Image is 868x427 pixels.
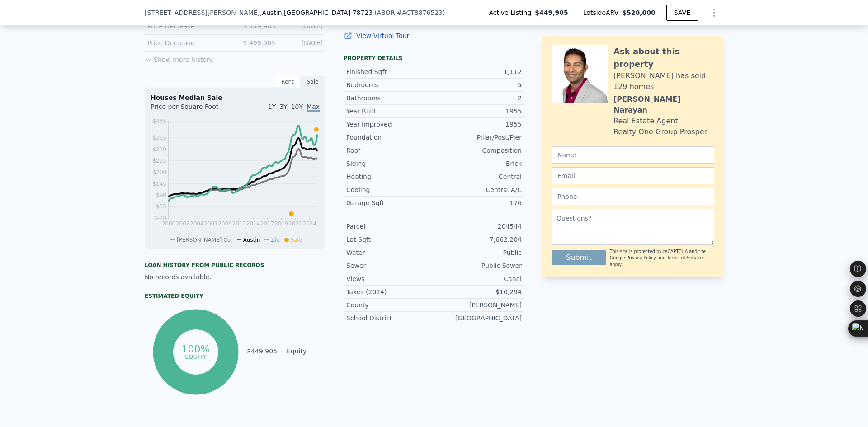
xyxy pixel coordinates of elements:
tspan: equity [185,353,207,360]
div: Central A/C [434,185,522,194]
button: Show more history [145,52,213,64]
div: Price Decrease [147,22,228,31]
span: [STREET_ADDRESS][PERSON_NAME] [145,8,260,17]
div: Year Built [346,107,434,116]
div: 2 [434,94,522,103]
span: 3Y [279,103,287,110]
span: $449,905 [535,8,568,17]
span: Max [307,103,320,112]
div: Canal [434,274,522,283]
div: Lot Sqft [346,235,434,244]
tspan: 2019 [274,221,288,227]
div: [DATE] [283,38,323,47]
div: Garage Sqft [346,198,434,207]
div: Public Sewer [434,261,522,270]
span: 10Y [291,103,303,110]
div: Roof [346,146,434,155]
span: , [GEOGRAPHIC_DATA] 78723 [282,9,373,16]
div: Real Estate Agent [613,116,678,127]
div: $10,294 [434,287,522,296]
tspan: 2024 [303,221,317,227]
tspan: $35 [156,203,166,210]
div: County [346,300,434,310]
tspan: 2004 [190,221,204,227]
div: 1955 [434,107,522,116]
tspan: $365 [152,135,166,141]
tspan: 2007 [204,221,218,227]
span: [PERSON_NAME] Co. [177,237,232,243]
div: [DATE] [283,22,323,31]
span: , Austin [260,8,373,17]
a: View Virtual Tour [344,31,524,40]
tspan: 2021 [288,221,302,227]
div: [GEOGRAPHIC_DATA] [434,314,522,323]
div: School District [346,314,434,323]
div: Bedrooms [346,80,434,89]
div: [PERSON_NAME] has sold 129 homes [613,70,714,92]
div: Water [346,248,434,257]
div: Houses Median Sale [151,93,320,102]
span: Lotside ARV [583,8,622,17]
div: Bathrooms [346,94,434,103]
span: Sale [291,237,302,243]
div: 1,112 [434,67,522,76]
div: Realty One Group Prosper [613,127,707,137]
div: Sale [300,76,325,88]
div: Estimated Equity [145,292,325,300]
tspan: 2000 [162,221,176,227]
span: Zip [271,237,279,243]
div: Brick [434,159,522,168]
div: ( ) [374,8,445,17]
div: Foundation [346,133,434,142]
tspan: $145 [152,181,166,187]
div: Finished Sqft [346,67,434,76]
div: This site is protected by reCAPTCHA and the Google and apply. [610,249,714,268]
div: Sewer [346,261,434,270]
div: 5 [434,80,522,89]
div: Cooling [346,185,434,194]
a: Privacy Policy [627,255,656,260]
div: Ask about this property [613,45,714,70]
input: Name [552,146,714,164]
tspan: $-20 [154,215,166,221]
tspan: $445 [152,118,166,124]
div: 204544 [434,222,522,231]
span: Active Listing [489,8,535,17]
div: Price Decrease [147,38,228,47]
div: Parcel [346,222,434,231]
div: Public [434,248,522,257]
span: $520,000 [622,9,656,16]
span: ABOR [377,9,395,16]
span: $ 449,905 [243,23,275,30]
tspan: $90 [156,192,166,198]
div: 7,662.204 [434,235,522,244]
tspan: 100% [181,343,210,355]
td: $449,905 [246,346,278,356]
div: Central [434,172,522,181]
tspan: 2014 [246,221,260,227]
input: Email [552,167,714,184]
a: Terms of Service [667,255,703,260]
button: SAVE [666,5,698,21]
tspan: $310 [152,146,166,153]
div: 176 [434,198,522,207]
tspan: 2002 [176,221,190,227]
div: Property details [344,55,524,62]
tspan: $255 [152,158,166,164]
div: [PERSON_NAME] Narayan [613,94,714,116]
div: Rent [275,76,300,88]
div: Siding [346,159,434,168]
tspan: 2012 [232,221,246,227]
input: Phone [552,188,714,205]
div: No records available. [145,272,325,282]
div: Pillar/Post/Pier [434,133,522,142]
div: Views [346,274,434,283]
tspan: 2017 [260,221,274,227]
td: Equity [285,346,325,356]
div: Loan history from public records [145,262,325,269]
div: 1955 [434,120,522,129]
div: Composition [434,146,522,155]
tspan: $200 [152,169,166,175]
tspan: 2009 [218,221,232,227]
span: $ 499,905 [243,39,275,47]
